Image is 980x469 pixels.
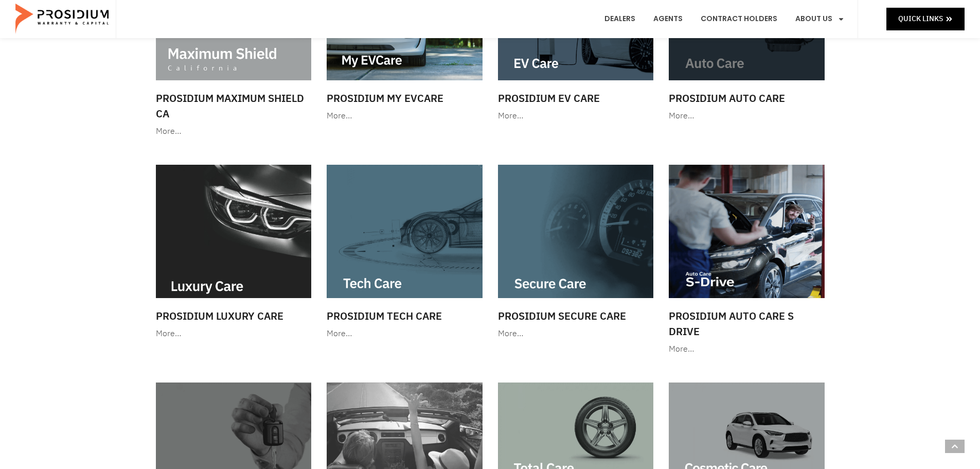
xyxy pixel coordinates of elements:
[664,160,830,362] a: Prosidium Auto Care S Drive More…
[327,91,483,106] h3: Prosidium My EVCare
[898,12,943,25] span: Quick Links
[498,326,654,341] div: More…
[669,342,825,357] div: More…
[669,91,825,106] h3: Prosidium Auto Care
[498,308,654,324] h3: Prosidium Secure Care
[493,160,659,346] a: Prosidium Secure Care More…
[669,308,825,339] h3: Prosidium Auto Care S Drive
[669,109,825,124] div: More…
[322,160,488,346] a: Prosidium Tech Care More…
[156,91,312,121] h3: Prosidium Maximum Shield CA
[498,109,654,124] div: More…
[156,326,312,341] div: More…
[886,8,965,30] a: Quick Links
[327,109,483,124] div: More…
[327,326,483,341] div: More…
[156,308,312,324] h3: Prosidium Luxury Care
[327,308,483,324] h3: Prosidium Tech Care
[156,124,312,139] div: More…
[151,160,317,346] a: Prosidium Luxury Care More…
[498,91,654,106] h3: Prosidium EV Care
